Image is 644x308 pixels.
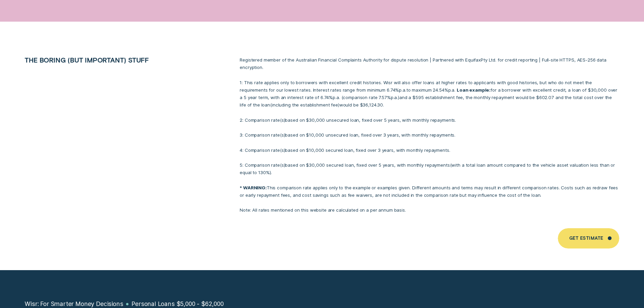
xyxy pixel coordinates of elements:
[489,57,496,63] span: Ltd
[284,162,285,168] span: )
[240,56,619,71] p: Registered member of the Australian Financial Complaints Authority for dispute resolution | Partn...
[391,95,398,100] span: Per Annum
[284,117,285,123] span: )
[481,57,487,63] span: Pty
[284,147,285,153] span: )
[240,185,267,190] strong: * WARNING:
[333,95,340,100] span: Per Annum
[240,161,619,176] p: 5: Comparison rate s based on $30,000 secured loan, fixed over 5 years, with monthly repayments w...
[448,87,455,93] span: p.a.
[558,228,619,248] a: Get Estimate
[398,95,399,100] span: )
[240,116,619,124] p: 2: Comparison rate s based on $30,000 unsecured loan, fixed over 5 years, with monthly repayments.
[457,87,491,93] strong: Loan example:
[280,117,282,123] span: (
[489,57,496,63] span: L T D
[280,132,282,138] span: (
[240,146,619,154] p: 4: Comparison rate s based on $10,000 secured loan, fixed over 3 years, with monthly repayments.
[280,162,282,168] span: (
[284,132,285,138] span: )
[399,87,406,93] span: p.a.
[341,95,343,100] span: (
[25,300,123,308] a: Wisr: For Smarter Money Decisions
[240,79,619,109] p: 1: This rate applies only to borrowers with excellent credit histories. Wisr will also offer loan...
[391,95,398,100] span: p.a.
[132,300,224,308] a: Personal Loans $5,000 - $62,000
[481,57,487,63] span: P T Y
[280,147,282,153] span: (
[448,87,455,93] span: Per Annum
[240,206,619,214] p: Note: All rates mentioned on this website are calculated on a per annum basis.
[21,56,193,64] h2: The boring (but important) stuff
[240,184,619,199] p: This comparison rate applies only to the example or examples given. Different amounts and terms m...
[270,102,272,108] span: (
[338,102,339,108] span: )
[270,170,271,175] span: )
[399,87,406,93] span: Per Annum
[240,131,619,139] p: 3: Comparison rate s based on $10,000 unsecured loan, fixed over 3 years, with monthly repayments.
[450,162,452,168] span: (
[333,95,340,100] span: p.a.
